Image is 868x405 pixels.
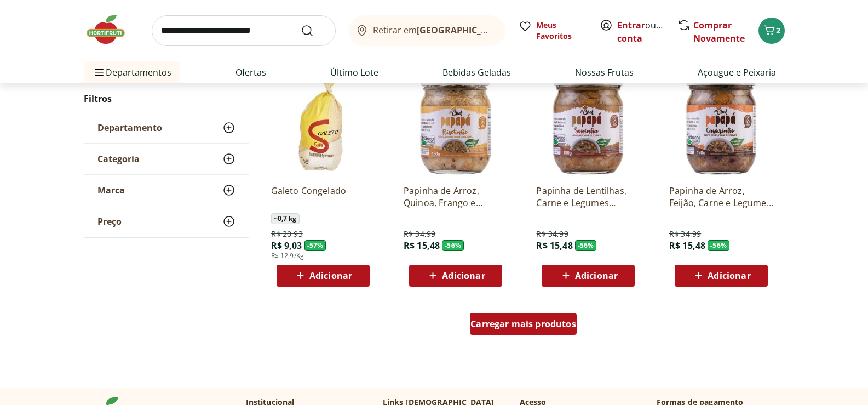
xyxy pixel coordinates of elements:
[575,271,618,280] span: Adicionar
[271,72,375,176] img: Galeto Congelado
[84,175,249,206] button: Marca
[373,25,494,35] span: Retirar em
[669,229,701,239] span: R$ 34,99
[442,66,511,79] a: Bebidas Geladas
[304,240,326,251] span: - 57 %
[309,271,352,280] span: Adicionar
[84,206,249,237] button: Preço
[271,185,375,209] a: Galeto Congelado
[417,24,601,36] b: [GEOGRAPHIC_DATA]/[GEOGRAPHIC_DATA]
[575,66,634,79] a: Nossas Frutas
[470,320,576,328] span: Carregar mais produtos
[97,153,140,164] span: Categoria
[542,265,635,287] button: Adicionar
[404,72,508,176] img: Papinha de Arroz, Quinoa, Frango e Legumes Orgânica Papapa 180g
[97,122,162,133] span: Departamento
[708,271,750,280] span: Adicionar
[617,19,645,31] a: Entrar
[271,213,300,224] span: ~ 0,7 kg
[404,229,435,239] span: R$ 34,99
[442,271,485,280] span: Adicionar
[84,13,139,46] img: Hortifruti
[536,72,640,176] img: Papinha de Lentilhas, Carne e Legumes Orgânica Papapa 180g
[617,19,666,45] span: ou
[301,24,327,37] button: Submit Search
[536,229,568,239] span: R$ 34,99
[409,265,502,287] button: Adicionar
[675,265,768,287] button: Adicionar
[708,240,729,251] span: - 56 %
[536,20,587,42] span: Meus Favoritos
[277,265,370,287] button: Adicionar
[97,185,125,196] span: Marca
[84,144,249,174] button: Categoria
[669,185,773,209] a: Papinha de Arroz, Feijão, Carne e Legumes Orgânica Papapa 180g
[617,19,677,44] a: Criar conta
[404,239,440,252] span: R$ 15,48
[669,239,705,252] span: R$ 15,48
[536,239,572,252] span: R$ 15,48
[519,20,587,42] a: Meus Favoritos
[93,59,171,85] span: Departamentos
[84,112,249,143] button: Departamento
[575,240,597,251] span: - 56 %
[152,15,336,46] input: search
[235,66,266,79] a: Ofertas
[442,240,464,251] span: - 56 %
[271,229,303,239] span: R$ 20,93
[271,239,302,252] span: R$ 9,03
[330,66,378,79] a: Último Lote
[693,19,745,44] a: Comprar Novamente
[776,25,780,36] span: 2
[97,216,122,227] span: Preço
[536,185,640,209] a: Papinha de Lentilhas, Carne e Legumes Orgânica Papapa 180g
[93,59,106,85] button: Menu
[404,185,508,209] a: Papinha de Arroz, Quinoa, Frango e Legumes Orgânica Papapa 180g
[698,66,776,79] a: Açougue e Peixaria
[470,313,577,339] a: Carregar mais produtos
[669,72,773,176] img: Papinha de Arroz, Feijão, Carne e Legumes Orgânica Papapa 180g
[271,252,304,260] span: R$ 12,9/Kg
[84,88,249,110] h2: Filtros
[758,18,785,44] button: Carrinho
[349,15,505,46] button: Retirar em[GEOGRAPHIC_DATA]/[GEOGRAPHIC_DATA]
